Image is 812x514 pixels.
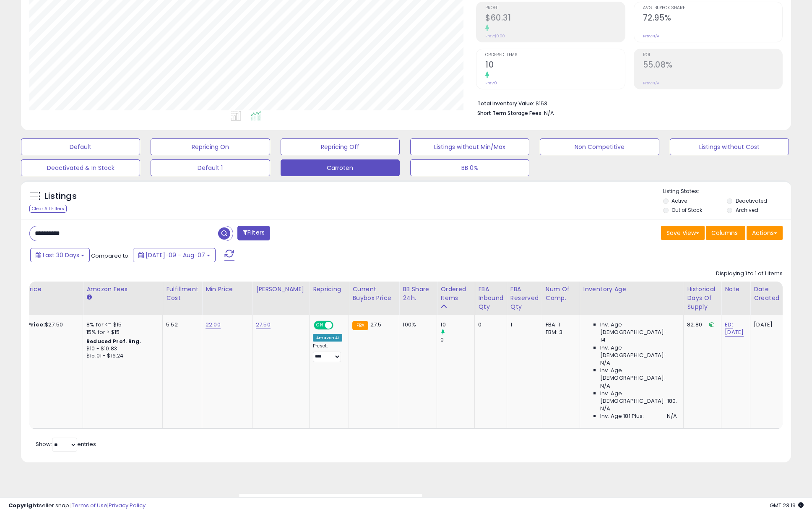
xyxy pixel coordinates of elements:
[30,248,90,262] button: Last 30 Days
[403,285,433,303] div: BB Share 24h.
[133,248,216,262] button: [DATE]-09 - Aug-07
[410,159,529,176] button: BB 0%
[546,321,573,329] div: FBA: 1
[670,138,789,155] button: Listings without Cost
[478,321,500,329] div: 0
[477,98,776,108] li: $153
[485,60,625,71] h2: 10
[237,226,270,240] button: Filters
[21,159,140,176] button: Deactivated & In Stock
[643,13,782,24] h2: 72.95%
[403,321,430,329] div: 100%
[716,270,783,278] div: Displaying 1 to 1 of 1 items
[7,285,79,294] div: Listed Price
[667,412,677,420] span: N/A
[600,359,610,367] span: N/A
[747,226,783,240] button: Actions
[600,390,677,405] span: Inv. Age [DEMOGRAPHIC_DATA]-180:
[661,226,705,240] button: Save View
[600,405,610,412] span: N/A
[440,285,471,303] div: Ordered Items
[43,251,79,259] span: Last 30 Days
[29,205,67,213] div: Clear All Filters
[643,81,659,86] small: Prev: N/A
[477,100,534,107] b: Total Inventory Value:
[600,336,606,344] span: 14
[600,321,677,336] span: Inv. Age [DEMOGRAPHIC_DATA]:
[687,321,715,329] div: 82.80
[86,285,159,294] div: Amazon Fees
[21,138,140,155] button: Default
[544,109,554,117] span: N/A
[313,285,345,294] div: Repricing
[332,322,346,329] span: OFF
[540,138,659,155] button: Non Competitive
[725,321,744,337] a: ED: [DATE]
[687,285,718,311] div: Historical Days Of Supply
[663,188,791,196] p: Listing States:
[485,34,505,39] small: Prev: $0.00
[754,285,790,303] div: Date Created
[440,336,474,344] div: 0
[86,321,156,329] div: 8% for <= $15
[485,13,625,24] h2: $60.31
[546,329,573,336] div: FBM: 3
[86,345,156,352] div: $10 - $10.83
[485,6,625,10] span: Profit
[281,159,400,176] button: Carroten
[671,206,702,214] label: Out of Stock
[725,285,747,294] div: Note
[313,334,342,342] div: Amazon AI
[671,197,687,204] label: Active
[7,321,76,329] div: $27.50
[86,352,156,360] div: $15.01 - $16.24
[256,285,306,294] div: [PERSON_NAME]
[352,285,396,303] div: Current Buybox Price
[600,344,677,359] span: Inv. Age [DEMOGRAPHIC_DATA]:
[643,6,782,10] span: Avg. Buybox Share
[643,53,782,57] span: ROI
[706,226,745,240] button: Columns
[583,285,680,294] div: Inventory Age
[206,285,249,294] div: Min Price
[485,81,497,86] small: Prev: 0
[643,34,659,39] small: Prev: N/A
[370,321,382,329] span: 27.5
[256,321,271,329] a: 27.50
[600,382,610,390] span: N/A
[510,285,539,311] div: FBA Reserved Qty
[711,229,738,237] span: Columns
[600,412,644,420] span: Inv. Age 181 Plus:
[166,285,198,303] div: Fulfillment Cost
[91,252,130,260] span: Compared to:
[546,285,576,303] div: Num of Comp.
[86,338,141,345] b: Reduced Prof. Rng.
[754,321,787,329] div: [DATE]
[36,440,96,448] span: Show: entries
[643,60,782,71] h2: 55.08%
[410,138,529,155] button: Listings without Min/Max
[600,367,677,382] span: Inv. Age [DEMOGRAPHIC_DATA]:
[86,294,91,301] small: Amazon Fees.
[736,197,767,204] label: Deactivated
[510,321,536,329] div: 1
[146,251,205,259] span: [DATE]-09 - Aug-07
[736,206,758,214] label: Archived
[206,321,221,329] a: 22.00
[281,138,400,155] button: Repricing Off
[352,321,368,330] small: FBA
[485,53,625,57] span: Ordered Items
[313,343,342,362] div: Preset:
[440,321,474,329] div: 10
[478,285,503,311] div: FBA inbound Qty
[477,110,543,117] b: Short Term Storage Fees:
[166,321,195,329] div: 5.52
[151,138,270,155] button: Repricing On
[86,329,156,336] div: 15% for > $15
[151,159,270,176] button: Default 1
[315,322,325,329] span: ON
[44,190,77,202] h5: Listings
